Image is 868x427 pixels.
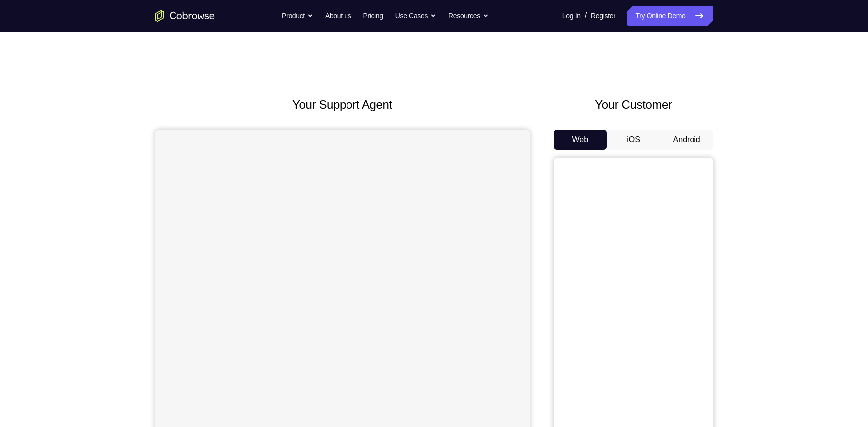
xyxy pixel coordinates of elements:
[585,10,587,22] span: /
[325,6,351,26] a: About us
[395,6,436,26] button: Use Cases
[554,130,607,150] button: Web
[363,6,383,26] a: Pricing
[448,6,489,26] button: Resources
[155,10,215,22] a: Go to the home page
[660,130,713,150] button: Android
[607,130,660,150] button: iOS
[554,96,713,114] h2: Your Customer
[562,6,581,26] a: Log In
[155,96,530,114] h2: Your Support Agent
[591,6,615,26] a: Register
[627,6,713,26] a: Try Online Demo
[282,6,313,26] button: Product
